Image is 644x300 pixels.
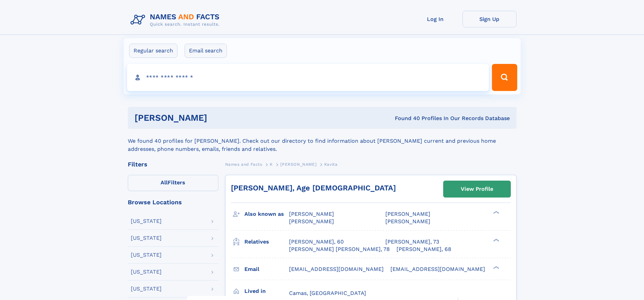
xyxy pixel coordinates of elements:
[270,160,273,168] a: K
[385,218,430,225] span: [PERSON_NAME]
[244,263,289,275] h3: Email
[492,238,500,242] div: ❯
[131,218,162,224] div: [US_STATE]
[280,162,316,167] span: [PERSON_NAME]
[131,252,162,258] div: [US_STATE]
[135,114,301,122] h1: [PERSON_NAME]
[289,266,384,272] span: [EMAIL_ADDRESS][DOMAIN_NAME]
[492,210,500,215] div: ❯
[185,44,227,58] label: Email search
[131,286,162,292] div: [US_STATE]
[324,162,338,167] span: Kavita
[161,179,168,186] span: All
[492,64,517,91] button: Search Button
[129,44,177,58] label: Regular search
[128,11,225,29] img: Logo Names and Facts
[390,266,485,272] span: [EMAIL_ADDRESS][DOMAIN_NAME]
[385,238,439,246] a: [PERSON_NAME], 73
[225,160,262,168] a: Names and Facts
[289,211,334,217] span: [PERSON_NAME]
[128,199,218,205] div: Browse Locations
[461,181,493,197] div: View Profile
[408,11,462,27] a: Log In
[289,218,334,225] span: [PERSON_NAME]
[127,64,489,91] input: search input
[244,208,289,220] h3: Also known as
[244,236,289,248] h3: Relatives
[289,290,366,296] span: Camas, [GEOGRAPHIC_DATA]
[280,160,316,168] a: [PERSON_NAME]
[289,246,390,253] a: [PERSON_NAME] [PERSON_NAME], 78
[492,265,500,270] div: ❯
[231,184,396,192] a: [PERSON_NAME], Age [DEMOGRAPHIC_DATA]
[131,235,162,241] div: [US_STATE]
[397,246,451,253] a: [PERSON_NAME], 68
[270,162,273,167] span: K
[444,181,510,197] a: View Profile
[128,129,517,153] div: We found 40 profiles for [PERSON_NAME]. Check out our directory to find information about [PERSON...
[301,115,510,122] div: Found 40 Profiles In Our Records Database
[128,161,218,167] div: Filters
[462,11,517,27] a: Sign Up
[131,269,162,275] div: [US_STATE]
[128,175,218,191] label: Filters
[385,211,430,217] span: [PERSON_NAME]
[244,285,289,297] h3: Lived in
[289,238,344,246] a: [PERSON_NAME], 60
